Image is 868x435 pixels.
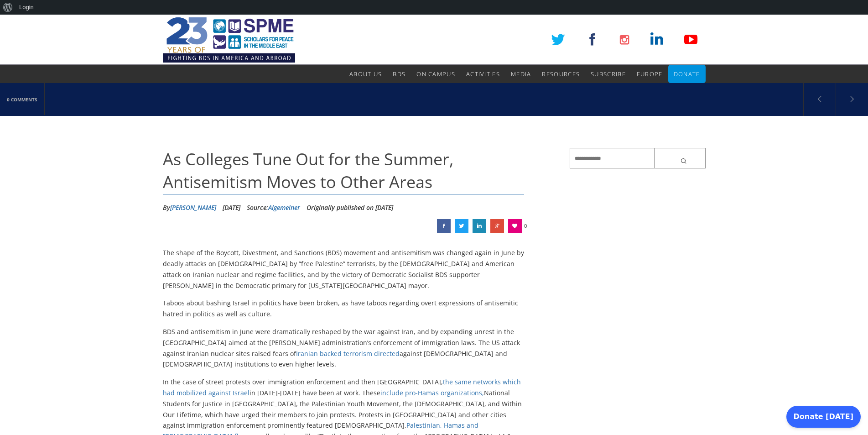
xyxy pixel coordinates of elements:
a: Iranian backed terrorism directed [296,349,400,358]
a: About Us [349,65,382,83]
a: BDS [393,65,405,83]
span: As Colleges Tune Out for the Summer, Antisemitism Moves to Other Areas [163,148,453,193]
li: Originally published on [DATE] [307,201,393,215]
span: Resources [542,70,580,78]
span: Europe [637,70,663,78]
a: Europe [637,65,663,83]
span: On Campus [416,70,455,78]
img: SPME [163,15,295,65]
a: include pro-Hamas organizations, [380,388,484,397]
a: Algemeiner [268,203,300,212]
span: Activities [466,70,500,78]
div: Source: [247,201,300,215]
span: Subscribe [591,70,626,78]
p: The shape of the Boycott, Divestment, and Sanctions (BDS) movement and antisemitism was changed a... [163,247,525,291]
a: On Campus [416,65,455,83]
a: Media [511,65,531,83]
p: BDS and antisemitism in June were dramatically reshaped by the war against Iran, and by expanding... [163,326,525,370]
a: the same networks which had mobilized against Israel [163,377,521,397]
a: As Colleges Tune Out for the Summer, Antisemitism Moves to Other Areas [455,219,468,233]
span: 0 [524,219,527,233]
a: Resources [542,65,580,83]
p: Taboos about bashing Israel in politics have been broken, as have taboos regarding overt expressi... [163,298,525,320]
a: As Colleges Tune Out for the Summer, Antisemitism Moves to Other Areas [473,219,486,233]
li: By [163,201,216,215]
a: As Colleges Tune Out for the Summer, Antisemitism Moves to Other Areas [490,219,504,233]
span: Media [511,70,531,78]
a: Activities [466,65,500,83]
a: [PERSON_NAME] [170,203,216,212]
span: BDS [393,70,405,78]
a: Subscribe [591,65,626,83]
li: [DATE] [223,201,240,215]
span: Donate [674,70,700,78]
a: Donate [674,65,700,83]
a: As Colleges Tune Out for the Summer, Antisemitism Moves to Other Areas [437,219,451,233]
span: About Us [349,70,382,78]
